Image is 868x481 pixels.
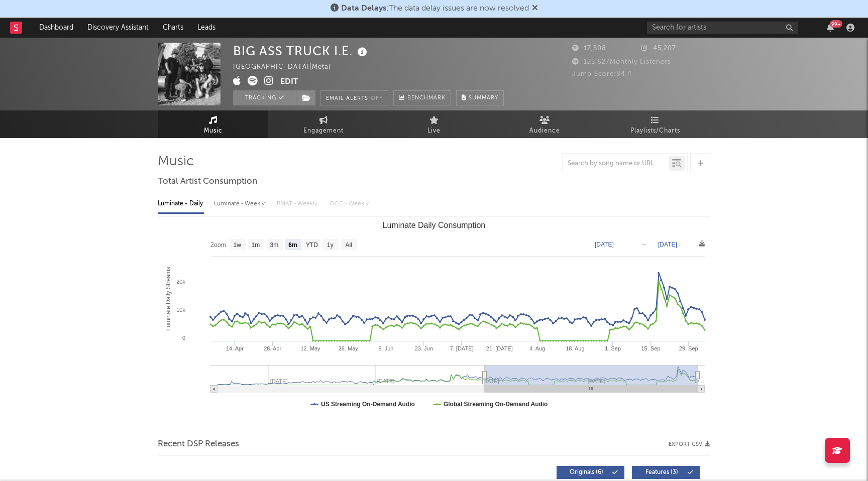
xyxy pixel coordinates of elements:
span: Summary [469,95,498,101]
span: Total Artist Consumption [158,176,257,188]
text: 1. Sep [605,345,621,351]
button: Email AlertsOff [320,90,388,105]
text: 3m [270,242,279,249]
text: [DATE] [658,241,677,248]
span: Dismiss [532,5,538,13]
span: Originals ( 6 ) [563,469,609,475]
div: BIG ASS TRUCK I.E. [233,43,370,59]
a: Playlists/Charts [600,110,710,138]
text: Global Streaming On-Demand Audio [444,401,548,408]
span: 45,207 [641,45,676,52]
text: 10k [176,307,185,313]
text: 15. Sep [641,345,660,351]
button: Originals(6) [557,466,624,479]
text: 14. Apr [226,345,244,351]
input: Search for artists [647,22,798,34]
span: Live [427,125,441,137]
span: Engagement [303,125,344,137]
text: 1y [327,242,334,249]
span: : The data delay issues are now resolved [341,5,529,13]
text: 26. May [339,345,359,351]
text: YTD [306,242,318,249]
button: Summary [456,90,504,105]
div: Luminate - Weekly [214,195,267,212]
text: Zoom [210,242,226,249]
text: 0 [182,335,185,341]
a: Audience [489,110,600,138]
button: Tracking [233,90,296,105]
a: Discovery Assistant [80,18,156,38]
text: 23. Jun [415,345,433,351]
div: 99 + [830,20,842,28]
span: Jump Score: 84.4 [572,71,632,77]
span: Recent DSP Releases [158,438,239,450]
span: Playlists/Charts [630,125,680,137]
text: 21. [DATE] [486,345,513,351]
text: All [345,242,352,249]
span: Features ( 3 ) [638,469,685,475]
div: [GEOGRAPHIC_DATA] | Metal [233,61,342,73]
text: Luminate Daily Streams [165,267,172,330]
a: Dashboard [32,18,80,38]
span: Audience [529,125,560,137]
text: 9. Jun [379,345,394,351]
text: [DATE] [595,241,614,248]
a: Music [158,110,268,138]
a: Live [379,110,489,138]
span: Benchmark [407,92,446,104]
text: 28. Apr [264,345,281,351]
svg: Luminate Daily Consumption [158,217,710,418]
text: 1w [234,242,242,249]
em: Off [371,96,383,101]
text: → [641,241,647,248]
button: Features(3) [632,466,700,479]
a: Engagement [268,110,379,138]
text: 6m [288,242,297,249]
span: 125,627 Monthly Listeners [572,59,671,65]
text: 1m [252,242,260,249]
a: Leads [190,18,223,38]
text: 18. Aug [566,345,584,351]
text: US Streaming On-Demand Audio [321,401,415,408]
input: Search by song name or URL [563,160,669,168]
button: Edit [280,76,298,88]
text: Luminate Daily Consumption [383,221,486,229]
div: Luminate - Daily [158,195,204,212]
text: 20k [176,279,185,285]
text: 12. May [300,345,320,351]
span: 17,508 [572,45,606,52]
a: Charts [156,18,190,38]
text: 7. [DATE] [450,345,474,351]
text: 4. Aug [529,345,545,351]
text: 29. Sep [679,345,698,351]
button: 99+ [827,24,834,32]
text: O… [695,378,705,384]
a: Benchmark [393,90,451,105]
span: Data Delays [341,5,386,13]
button: Export CSV [669,441,710,447]
span: Music [204,125,223,137]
